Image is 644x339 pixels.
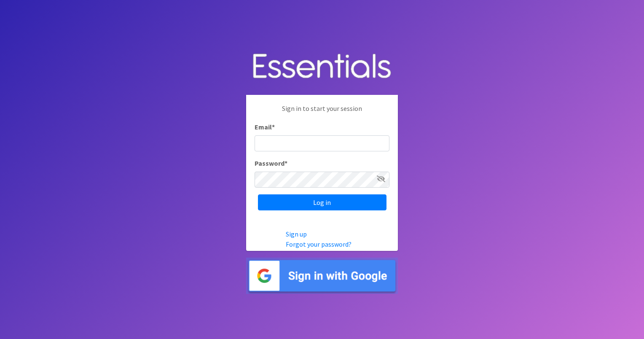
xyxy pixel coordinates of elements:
[255,158,287,168] label: Password
[286,230,307,238] a: Sign up
[258,194,386,210] input: Log in
[284,159,287,167] abbr: required
[255,122,275,132] label: Email
[272,123,275,131] abbr: required
[246,45,398,89] img: Human Essentials
[255,103,389,122] p: Sign in to start your session
[286,240,352,248] a: Forgot your password?
[246,258,398,294] img: Sign in with Google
